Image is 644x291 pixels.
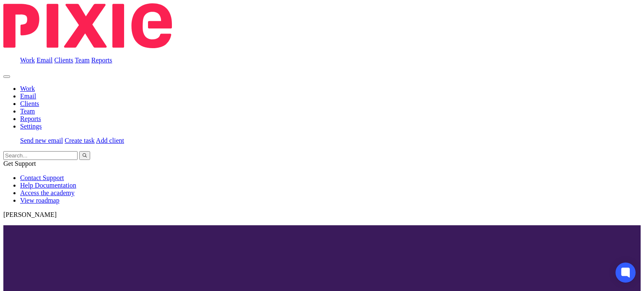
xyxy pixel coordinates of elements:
a: Reports [20,115,41,122]
a: Settings [20,123,42,130]
a: Work [20,57,35,64]
a: Add client [96,137,124,144]
a: View roadmap [20,197,60,204]
a: Clients [54,57,73,64]
a: Reports [91,57,112,64]
span: Get Support [3,160,36,167]
a: Work [20,85,35,92]
input: Search [3,151,78,160]
a: Contact Support [20,174,64,181]
button: Search [79,151,90,160]
a: Access the academy [20,189,75,196]
a: Help Documentation [20,182,76,189]
a: Email [36,57,52,64]
a: Send new email [20,137,63,144]
a: Create task [65,137,95,144]
a: Team [20,108,35,115]
a: Clients [20,100,39,107]
p: [PERSON_NAME] [3,211,641,219]
img: Pixie [3,3,172,48]
a: Team [75,57,89,64]
a: Email [20,93,36,100]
